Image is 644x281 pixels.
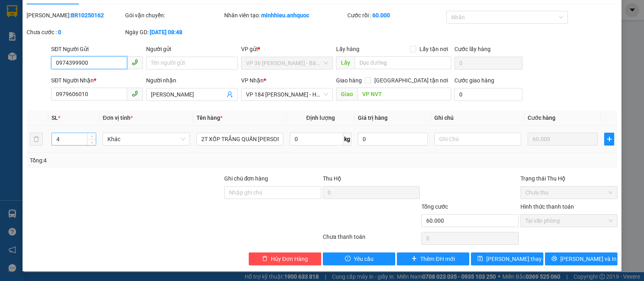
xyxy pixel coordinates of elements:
div: 0979606010 [77,45,142,57]
label: Hình thức thanh toán [520,203,574,210]
div: [PERSON_NAME]: [27,11,124,20]
div: VP 184 [PERSON_NAME] - HCM [77,7,142,36]
span: VP 184 Nguyễn Văn Trỗi - HCM [246,88,328,101]
span: Tại văn phòng [525,215,613,227]
span: phone [132,59,138,66]
span: delete [262,256,268,262]
div: Trạng thái Thu Hộ [520,174,617,183]
button: save[PERSON_NAME] thay đổi [471,252,543,265]
div: VP gửi [241,45,333,53]
div: Chưa cước : [27,28,124,37]
span: VP 36 Lê Thành Duy - Bà Rịa [246,57,328,69]
th: Ghi chú [431,110,524,126]
input: Cước lấy hàng [454,57,522,70]
span: exclamation-circle [345,256,351,262]
span: Đơn vị tính [103,115,133,121]
input: Dọc đường [357,88,452,101]
input: VD: Bàn, Ghế [196,133,283,146]
span: [PERSON_NAME] và In [560,254,617,263]
button: plusThêm ĐH mới [397,252,469,265]
button: plus [604,133,614,146]
span: user-add [227,91,233,98]
div: Cước rồi : [347,11,444,20]
span: Giao hàng [336,77,362,84]
span: Cước hàng [528,115,555,121]
div: Gói vận chuyển: [125,11,222,20]
span: Tổng cước [421,203,448,210]
span: Increase Value [87,133,96,139]
span: VP Nhận [241,77,264,84]
b: 0 [58,29,61,35]
span: plus [411,256,417,262]
b: [DATE] 08:48 [150,29,182,35]
div: Chưa thanh toán [322,232,421,246]
input: 0 [528,133,598,146]
button: deleteHủy Đơn Hàng [249,252,321,265]
span: up [89,134,94,139]
input: Ghi Chú [434,133,521,146]
input: Cước giao hàng [454,88,522,101]
b: 60.000 [372,12,390,18]
span: Giá trị hàng [358,115,388,121]
div: Ngày GD: [125,28,222,37]
span: Decrease Value [87,139,96,145]
span: Thêm ĐH mới [420,254,454,263]
span: Lấy hàng [336,46,359,52]
span: Hủy Đơn Hàng [271,254,308,263]
span: Yêu cầu [354,254,374,263]
div: Tổng: 4 [30,156,249,165]
div: Nhân viên tạo: [224,11,346,20]
span: down [89,140,94,145]
div: [PERSON_NAME] [77,36,142,45]
button: delete [30,133,43,146]
span: phone [132,90,138,97]
span: Khác [107,133,185,145]
div: Người nhận [146,76,238,85]
button: printer[PERSON_NAME] và In [545,252,617,265]
button: exclamation-circleYêu cầu [323,252,395,265]
span: Lấy tận nơi [416,45,451,53]
span: Giao [336,88,357,101]
span: Gửi: [7,8,19,16]
div: 0974399900 [7,36,71,47]
b: BR10250162 [71,12,104,18]
span: Nhận: [77,8,96,16]
label: Cước lấy hàng [454,46,491,52]
b: minhhieu.anhquoc [261,12,309,18]
input: Ghi chú đơn hàng [224,186,321,199]
span: VP NVT [89,57,130,71]
span: kg [343,133,351,146]
span: Định lượng [306,115,335,121]
span: printer [551,256,557,262]
span: Lấy [336,56,355,69]
span: [GEOGRAPHIC_DATA] tận nơi [371,76,451,85]
span: [PERSON_NAME] thay đổi [486,254,551,263]
input: Dọc đường [355,56,452,69]
span: save [477,256,483,262]
div: Người gửi [146,45,238,53]
span: Chưa thu [525,187,613,199]
span: plus [605,136,614,142]
div: SĐT Người Nhận [51,76,143,85]
div: VP 36 [PERSON_NAME] - Bà Rịa [7,7,71,36]
label: Cước giao hàng [454,77,494,84]
label: Ghi chú đơn hàng [224,175,268,182]
span: Thu Hộ [323,175,341,182]
span: Tên hàng [196,115,223,121]
div: SĐT Người Gửi [51,45,143,53]
span: SL [52,115,58,121]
